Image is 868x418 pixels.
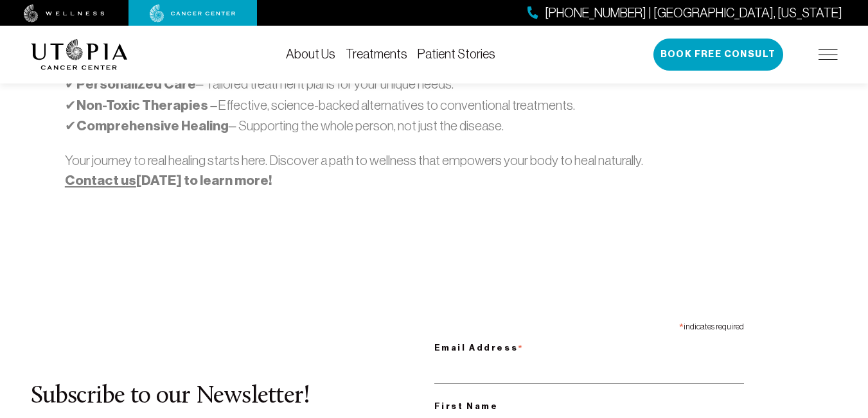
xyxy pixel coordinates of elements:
[150,4,236,22] img: cancer center
[31,383,434,410] h2: Subscribe to our Newsletter!
[653,39,783,71] button: Book Free Consult
[76,76,196,92] strong: Personalized Care
[31,39,128,70] img: logo
[527,4,842,22] a: [PHONE_NUMBER] | [GEOGRAPHIC_DATA], [US_STATE]
[65,172,272,189] strong: [DATE] to learn more!
[434,316,744,335] div: indicates required
[434,399,744,414] label: First Name
[65,172,136,189] a: Contact us
[24,4,105,22] img: wellness
[346,47,407,61] a: Treatments
[434,335,744,358] label: Email Address
[418,47,495,61] a: Patient Stories
[65,74,803,137] p: ✔ – Tailored treatment plans for your unique needs. ✔ Effective, science-backed alternatives to c...
[819,49,838,60] img: icon-hamburger
[286,47,335,61] a: About Us
[76,97,218,114] strong: Non-Toxic Therapies –
[545,4,842,22] span: [PHONE_NUMBER] | [GEOGRAPHIC_DATA], [US_STATE]
[76,118,229,134] strong: Comprehensive Healing
[65,150,803,191] p: Your journey to real healing starts here. Discover a path to wellness that empowers your body to ...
